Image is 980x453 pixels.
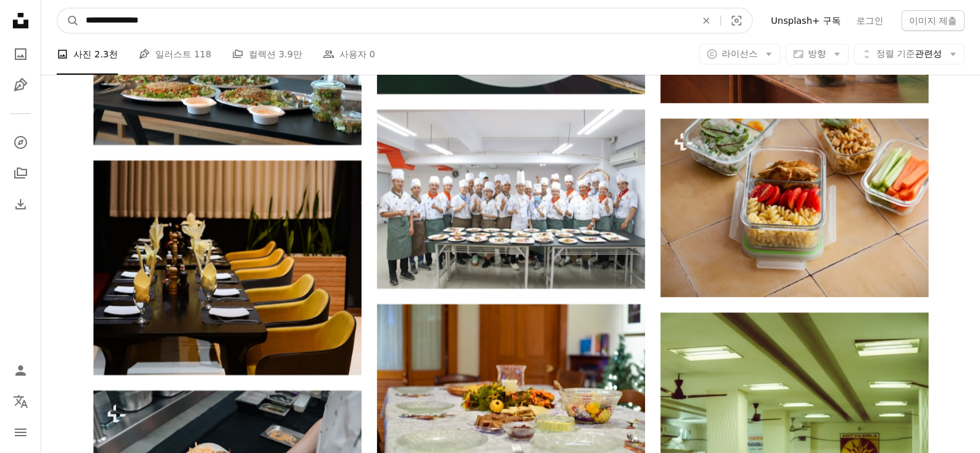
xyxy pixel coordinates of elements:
a: 로그인 / 가입 [8,358,34,383]
span: 관련성 [876,48,942,61]
a: 사진 [8,41,34,67]
button: 시각적 검색 [721,8,752,33]
button: 방향 [785,44,849,64]
span: 정렬 기준 [876,48,915,59]
button: 정렬 기준관련성 [854,44,965,64]
button: 라이선스 [699,44,780,64]
a: 탐색 [8,130,34,155]
form: 사이트 전체에서 이미지 찾기 [57,8,753,34]
img: 테이블 옆에 서있는 요리사 그룹 [377,110,645,288]
a: 사용자 0 [323,34,375,75]
a: 노란색 의자와 검은 색 테이블 보가있는 긴 테이블 [93,262,361,273]
button: 언어 [8,389,34,414]
img: 테이블 위의 플라스틱 용기에 담긴 다양한 음식 [660,119,928,297]
a: Unsplash+ 구독 [763,10,848,31]
span: 118 [194,47,211,61]
button: Unsplash 검색 [57,8,79,33]
button: 삭제 [692,8,720,33]
a: 홈 — Unsplash [8,8,34,36]
a: 컬렉션 3.9만 [232,34,302,75]
span: 0 [369,47,375,61]
a: 일러스트 118 [139,34,211,75]
button: 메뉴 [8,419,34,445]
a: 테이블 위의 플라스틱 용기에 담긴 다양한 음식 [660,202,928,213]
a: 로그인 [849,10,891,31]
button: 이미지 제출 [901,10,965,31]
img: 노란색 의자와 검은 색 테이블 보가있는 긴 테이블 [93,160,361,375]
span: 라이선스 [722,48,758,59]
a: 다운로드 내역 [8,191,34,217]
a: 테이블 옆에 서있는 요리사 그룹 [377,193,645,204]
a: 컬렉션 [8,160,34,186]
span: 방향 [808,48,826,59]
a: 접시와 음식 그릇이 놓인 테이블 [377,387,645,399]
a: 일러스트 [8,72,34,98]
span: 3.9만 [278,47,302,61]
